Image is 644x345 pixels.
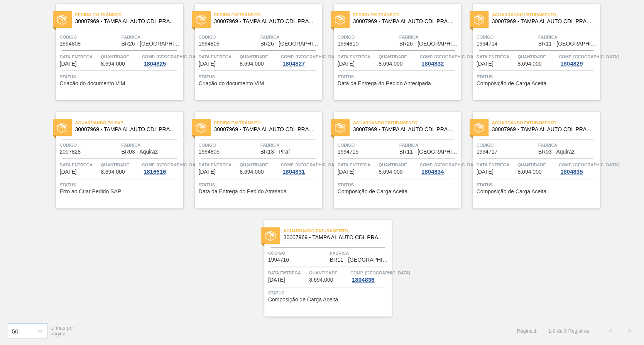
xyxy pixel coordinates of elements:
div: 1804834 [420,169,445,175]
span: 17/08/2025 [199,169,216,175]
span: Status [60,181,181,189]
span: Composição de Carga Aceita [338,189,407,194]
img: status [57,123,67,133]
span: Comp. Carga [142,161,202,169]
span: Quantidade [240,53,279,61]
img: status [265,231,276,241]
span: Data entrega [268,269,308,277]
span: Comp. Carga [142,53,202,61]
span: Código [477,141,536,149]
span: Composição de Carga Aceita [268,297,338,303]
span: Aguardando Faturamento [492,11,600,19]
span: Data entrega [338,53,377,61]
span: Quantidade [379,161,418,169]
a: statusPedido em Trânsito30007969 - TAMPA AL AUTO CDL PRATA CANPACKCódigo1994809FábricaBR26 - [GEO... [183,4,322,100]
span: Comp. Carga [559,53,619,61]
a: Comp. [GEOGRAPHIC_DATA]1804834 [420,161,459,175]
img: status [335,123,345,133]
span: 1994714 [477,41,498,47]
div: 50 [12,328,19,334]
a: statusPedido em Trânsito30007969 - TAMPA AL AUTO CDL PRATA CANPACKCódigo1994808FábricaBR26 - [GEO... [44,4,183,100]
a: statusAguardando Faturamento30007969 - TAMPA AL AUTO CDL PRATA CANPACKCódigo1994716FábricaBR11 - ... [253,220,392,316]
span: 30007969 - TAMPA AL AUTO CDL PRATA CANPACK [492,19,594,24]
span: Status [268,289,390,297]
span: Data entrega [199,53,238,61]
a: Comp. [GEOGRAPHIC_DATA]1816616 [142,161,181,175]
span: Composição de Carga Aceita [477,81,546,86]
span: BR13 - Piraí [260,149,290,155]
span: 22/08/2025 [338,169,355,175]
img: status [196,123,206,133]
span: 8.694,000 [240,169,264,175]
span: BR03 - Aquiraz [538,149,575,155]
div: 1804832 [420,61,445,67]
span: BR26 - Uberlândia [399,41,459,47]
a: statusAguardando PC SAP30007969 - TAMPA AL AUTO CDL PRATA CANPACKCódigo2007828FábricaBR03 - Aquir... [44,112,183,208]
span: Status [338,73,459,81]
img: status [474,123,484,133]
span: Comp. Carga [281,161,341,169]
span: Página : 1 [517,328,536,334]
span: Aguardando PC SAP [75,119,183,127]
span: Código [338,141,397,149]
span: Pedido em Trânsito [75,11,183,19]
span: 8.694,000 [101,169,125,175]
span: 1994716 [268,257,289,263]
div: 1804829 [559,61,584,67]
a: Comp. [GEOGRAPHIC_DATA]1804827 [281,53,320,67]
span: Status [477,181,598,189]
span: 30007969 - TAMPA AL AUTO CDL PRATA CANPACK [353,19,455,24]
a: Comp. [GEOGRAPHIC_DATA]1804825 [142,53,181,67]
span: Código [60,141,120,149]
span: Data entrega [338,161,377,169]
a: Comp. [GEOGRAPHIC_DATA]1804832 [420,53,459,67]
span: Quantidade [309,269,348,277]
span: Status [60,73,181,81]
span: 30007969 - TAMPA AL AUTO CDL PRATA CANPACK [492,127,594,132]
span: Comp. Carga [350,269,410,277]
span: Fábrica [399,33,459,41]
span: 13/08/2025 [199,61,216,67]
span: Fábrica [122,33,181,41]
span: Status [338,181,459,189]
span: Data da Entrega do Pedido Atrasada [199,189,287,194]
span: 1994805 [199,149,220,155]
span: Fábrica [538,33,598,41]
span: Quantidade [101,53,140,61]
span: Status [199,181,320,189]
span: 1994717 [477,149,498,155]
a: Comp. [GEOGRAPHIC_DATA]1804829 [559,53,598,67]
span: 2007828 [60,149,81,155]
span: 8.694,000 [517,169,541,175]
span: 8.694,000 [240,61,264,67]
span: 30007969 - TAMPA AL AUTO CDL PRATA CANPACK [284,235,385,240]
span: 12/08/2025 [60,61,77,67]
span: Fábrica [260,33,320,41]
span: 30007969 - TAMPA AL AUTO CDL PRATA CANPACK [75,127,177,132]
span: Código [199,33,259,41]
span: Fábrica [399,141,459,149]
button: < [601,321,620,340]
span: Comp. Carga [420,161,480,169]
span: 1 - 9 de 9 Registros [548,328,589,334]
span: BR11 - São Luís [538,41,598,47]
div: 1804825 [142,61,167,67]
span: 16/08/2025 [60,169,77,175]
img: status [335,15,345,25]
span: Composição de Carga Aceita [477,189,546,194]
span: Quantidade [240,161,279,169]
span: Fábrica [260,141,320,149]
span: 8.694,000 [379,61,402,67]
span: 1994715 [338,149,359,155]
span: BR26 - Uberlândia [122,41,181,47]
span: 8.694,000 [379,169,402,175]
span: Código [338,33,397,41]
span: 22/08/2025 [477,169,494,175]
span: Fábrica [330,249,390,257]
div: 1804836 [350,277,376,283]
div: 1804835 [559,169,584,175]
span: 1994809 [199,41,220,47]
a: Comp. [GEOGRAPHIC_DATA]1804831 [281,161,320,175]
div: 1804831 [281,169,306,175]
img: status [196,15,206,25]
